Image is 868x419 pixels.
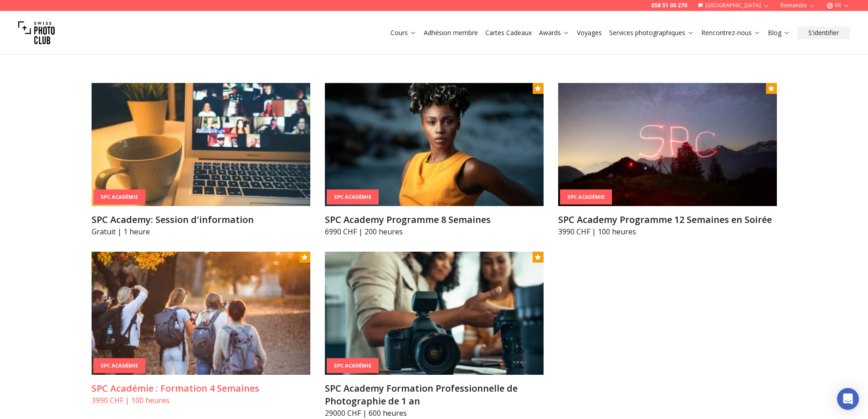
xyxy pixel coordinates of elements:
h3: SPC Academy: Session d'information [92,213,310,226]
img: SPC Academy: Session d'information [92,83,310,206]
a: Services photographiques [609,28,694,37]
button: S'identifier [797,26,850,39]
img: SPC Academy Formation Professionnelle de Photographie de 1 an [325,252,544,375]
img: SPC Academy Programme 12 Semaines en Soirée [558,83,777,206]
img: SPC Académie : Formation 4 Semaines [92,252,310,375]
a: SPC Academy: Session d'informationSPC AcadémieSPC Academy: Session d'informationGratuit | 1 heure [92,83,310,237]
a: SPC Academy Programme 8 SemainesSPC AcadémieSPC Academy Programme 8 Semaines6990 CHF | 200 heures [325,83,544,237]
button: Cours [387,26,420,39]
a: SPC Académie : Formation 4 SemainesSPC AcadémieSPC Académie : Formation 4 Semaines3990 CHF | 100 ... [92,252,310,406]
button: Adhésion membre [420,26,482,39]
button: Services photographiques [606,26,698,39]
p: 29000 CHF | 600 heures [325,408,544,419]
a: Cours [390,28,416,37]
div: SPC Académie [327,358,379,373]
img: Swiss photo club [18,15,55,51]
button: Awards [535,26,573,39]
h3: SPC Academy Formation Professionnelle de Photographie de 1 an [325,382,544,408]
div: SPC Académie [93,358,145,373]
p: 6990 CHF | 200 heures [325,226,544,237]
a: Adhésion membre [424,28,478,37]
a: 058 51 00 270 [651,2,687,9]
p: Gratuit | 1 heure [92,226,310,237]
h3: SPC Academy Programme 8 Semaines [325,213,544,226]
a: Rencontrez-nous [701,28,760,37]
a: Cartes Cadeaux [485,28,532,37]
button: Voyages [573,26,606,39]
p: 3990 CHF | 100 heures [558,226,777,237]
a: Voyages [577,28,602,37]
a: SPC Academy Programme 12 Semaines en SoiréeSPC AcadémieSPC Academy Programme 12 Semaines en Soiré... [558,83,777,237]
p: 3990 CHF | 100 heures [92,395,310,406]
a: SPC Academy Formation Professionnelle de Photographie de 1 anSPC AcadémieSPC Academy Formation Pr... [325,252,544,419]
a: Blog [768,28,790,37]
a: Awards [539,28,570,37]
div: SPC Académie [93,190,145,205]
h3: SPC Académie : Formation 4 Semaines [92,382,310,395]
button: Rencontrez-nous [698,26,764,39]
div: Open Intercom Messenger [837,388,859,410]
div: SPC Académie [560,190,612,205]
button: Blog [764,26,794,39]
h3: SPC Academy Programme 12 Semaines en Soirée [558,213,777,226]
button: Cartes Cadeaux [482,26,535,39]
div: SPC Académie [327,190,379,205]
img: SPC Academy Programme 8 Semaines [325,83,544,206]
